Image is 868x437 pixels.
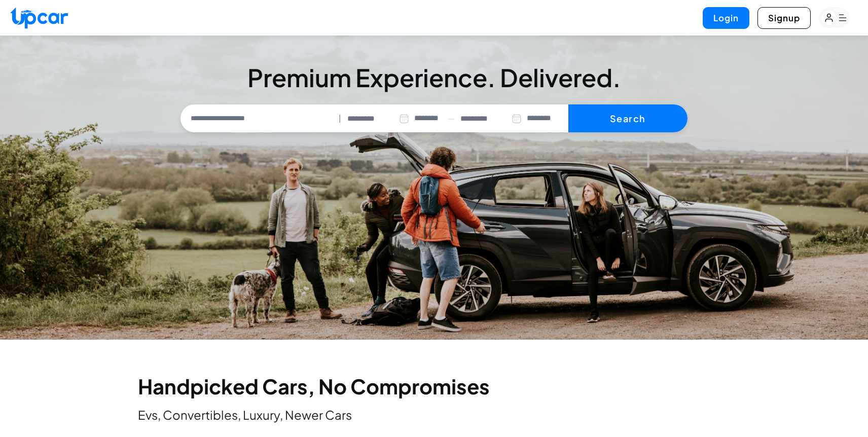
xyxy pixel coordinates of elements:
[568,104,688,133] button: Search
[339,113,341,124] span: |
[138,407,730,423] p: Evs, Convertibles, Luxury, Newer Cars
[448,113,454,124] span: —
[138,376,730,396] h2: Handpicked Cars, No Compromises
[180,63,688,92] h3: Premium Experience. Delivered.
[757,7,811,29] button: Signup
[10,7,68,29] img: Upcar Logo
[703,7,749,29] button: Login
